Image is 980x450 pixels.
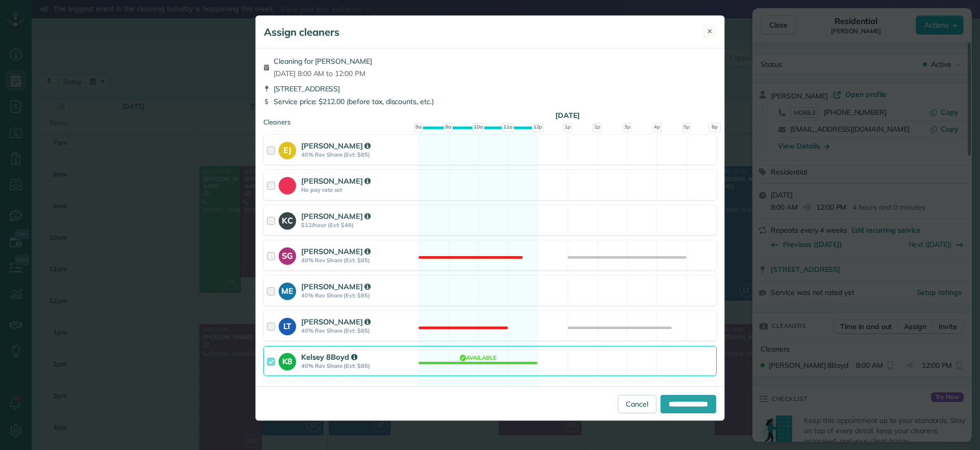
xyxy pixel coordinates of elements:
[263,117,717,120] div: Cleaners
[301,176,371,186] strong: [PERSON_NAME]
[301,211,371,221] strong: [PERSON_NAME]
[301,186,415,193] strong: No pay rate set
[707,27,713,36] span: ✕
[301,282,371,291] strong: [PERSON_NAME]
[301,317,371,327] strong: [PERSON_NAME]
[301,257,415,264] strong: 40% Rev Share (Est: $85)
[279,353,296,367] strong: K8
[263,96,717,107] div: Service price: $212.00 (before tax, discounts, etc.)
[263,84,717,94] div: [STREET_ADDRESS]
[279,283,296,297] strong: ME
[274,56,372,66] span: Cleaning for [PERSON_NAME]
[279,318,296,332] strong: LT
[618,395,656,413] a: Cancel
[279,247,296,262] strong: SG
[279,212,296,227] strong: KC
[301,327,415,334] strong: 40% Rev Share (Est: $85)
[301,292,415,299] strong: 40% Rev Share (Est: $85)
[301,352,357,362] strong: Kelsey 8Boyd
[301,246,371,256] strong: [PERSON_NAME]
[274,68,372,79] span: [DATE] 8:00 AM to 12:00 PM
[301,141,371,151] strong: [PERSON_NAME]
[279,142,296,156] strong: EJ
[301,221,415,229] strong: $12/hour (Est: $48)
[264,25,339,39] h5: Assign cleaners
[301,362,415,369] strong: 40% Rev Share (Est: $85)
[301,151,415,158] strong: 40% Rev Share (Est: $85)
